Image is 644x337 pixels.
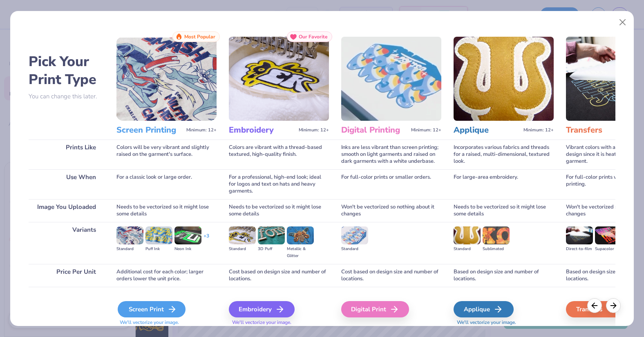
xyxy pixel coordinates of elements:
[341,226,368,244] img: Standard
[299,34,328,40] span: Our Favorite
[229,301,295,317] div: Embroidery
[116,125,183,135] h3: Screen Printing
[203,233,209,246] div: + 3
[258,246,285,253] div: 3D Puff
[116,140,217,169] div: Colors will be very vibrant and slightly raised on the garment's surface.
[454,246,481,253] div: Standard
[116,199,217,222] div: Needs to be vectorized so it might lose some details
[299,127,329,133] span: Minimum: 12+
[454,301,514,317] div: Applique
[29,222,104,264] div: Variants
[145,246,172,253] div: Puff Ink
[174,246,201,253] div: Neon Ink
[454,226,481,244] img: Standard
[341,301,409,317] div: Digital Print
[454,140,554,169] div: Incorporates various fabrics and threads for a raised, multi-dimensional, textured look.
[454,169,554,199] div: For large-area embroidery.
[523,127,554,133] span: Minimum: 12+
[341,125,408,135] h3: Digital Printing
[566,226,593,244] img: Direct-to-film
[287,226,314,244] img: Metallic & Glitter
[118,301,186,317] div: Screen Print
[29,53,104,89] h2: Pick Your Print Type
[341,37,441,121] img: Digital Printing
[229,140,329,169] div: Colors are vibrant with a thread-based textured, high-quality finish.
[341,246,368,253] div: Standard
[229,319,329,326] span: We'll vectorize your image.
[411,127,441,133] span: Minimum: 12+
[258,226,285,244] img: 3D Puff
[116,226,143,244] img: Standard
[184,34,215,40] span: Most Popular
[454,125,520,135] h3: Applique
[229,264,329,287] div: Cost based on design size and number of locations.
[29,140,104,169] div: Prints Like
[615,15,631,30] button: Close
[229,199,329,222] div: Needs to be vectorized so it might lose some details
[341,199,441,222] div: Won't be vectorized so nothing about it changes
[116,169,217,199] div: For a classic look or large order.
[454,37,554,121] img: Applique
[229,37,329,121] img: Embroidery
[174,226,201,244] img: Neon Ink
[454,319,554,326] span: We'll vectorize your image.
[29,264,104,287] div: Price Per Unit
[29,199,104,222] div: Image You Uploaded
[229,226,256,244] img: Standard
[29,93,104,100] p: You can change this later.
[116,246,143,253] div: Standard
[145,226,172,244] img: Puff Ink
[116,319,217,326] span: We'll vectorize your image.
[341,264,441,287] div: Cost based on design size and number of locations.
[566,125,633,135] h3: Transfers
[287,246,314,259] div: Metallic & Glitter
[341,169,441,199] div: For full-color prints or smaller orders.
[186,127,217,133] span: Minimum: 12+
[29,169,104,199] div: Use When
[566,246,593,253] div: Direct-to-film
[116,264,217,287] div: Additional cost for each color; larger orders lower the unit price.
[454,199,554,222] div: Needs to be vectorized so it might lose some details
[229,169,329,199] div: For a professional, high-end look; ideal for logos and text on hats and heavy garments.
[229,125,295,135] h3: Embroidery
[595,246,622,253] div: Supacolor
[229,246,256,253] div: Standard
[483,246,510,253] div: Sublimated
[483,226,510,244] img: Sublimated
[116,37,217,121] img: Screen Printing
[566,301,626,317] div: Transfers
[595,226,622,244] img: Supacolor
[341,140,441,169] div: Inks are less vibrant than screen printing; smooth on light garments and raised on dark garments ...
[454,264,554,287] div: Based on design size and number of locations.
